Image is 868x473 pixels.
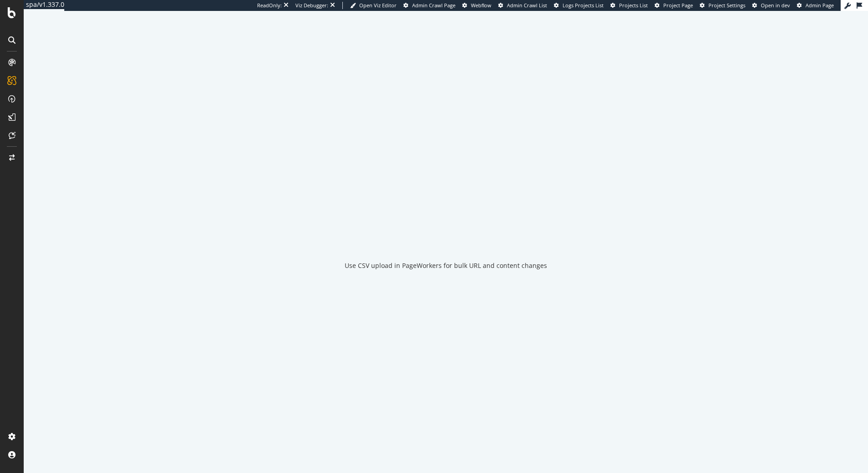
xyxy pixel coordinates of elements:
span: Open Viz Editor [359,2,397,9]
div: Use CSV upload in PageWorkers for bulk URL and content changes [345,261,547,270]
a: Admin Page [797,2,834,9]
a: Open in dev [752,2,790,9]
span: Webflow [471,2,491,9]
span: Logs Projects List [563,2,604,9]
span: Projects List [619,2,648,9]
span: Project Page [663,2,693,9]
a: Admin Crawl Page [403,2,455,9]
a: Project Settings [700,2,745,9]
div: Viz Debugger: [295,2,328,9]
span: Admin Crawl Page [412,2,455,9]
a: Logs Projects List [554,2,604,9]
a: Open Viz Editor [350,2,397,9]
span: Admin Crawl List [507,2,547,9]
a: Admin Crawl List [498,2,547,9]
a: Projects List [610,2,648,9]
span: Open in dev [761,2,790,9]
a: Webflow [462,2,491,9]
span: Admin Page [806,2,834,9]
span: Project Settings [708,2,745,9]
div: ReadOnly: [257,2,282,9]
div: animation [413,214,479,247]
a: Project Page [655,2,693,9]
